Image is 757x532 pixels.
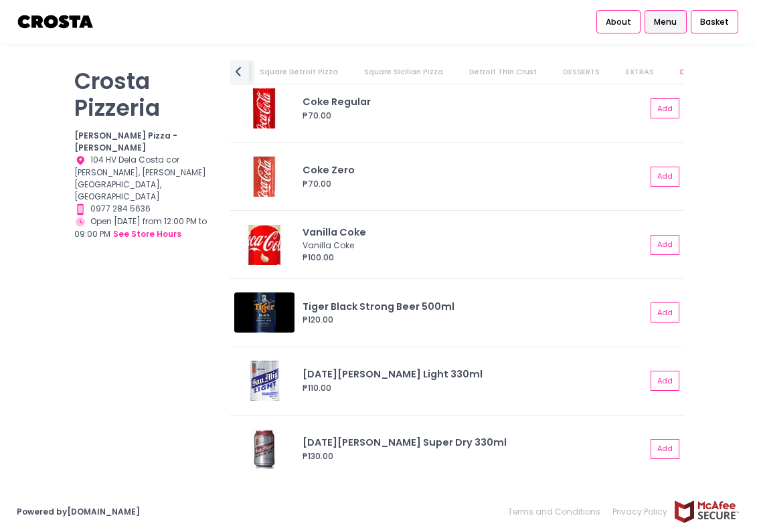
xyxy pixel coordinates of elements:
div: ₱100.00 [303,252,646,264]
button: Add [651,98,679,118]
img: Vanilla Coke [234,225,295,265]
img: logo [17,10,95,33]
div: 0977 284 5636 [74,203,214,215]
a: Square Sicilian Pizza [352,60,455,84]
button: Add [651,371,679,391]
div: [DATE][PERSON_NAME] Light 330ml [303,367,646,382]
div: Coke Zero [303,163,646,178]
a: Menu [645,10,686,34]
a: Square Detroit Pizza [248,60,350,84]
img: Tiger Black Strong Beer 500ml [234,292,295,333]
span: Menu [654,16,677,28]
a: DESSERTS [551,60,612,84]
div: Vanilla Coke [303,240,642,252]
button: Add [651,302,679,323]
div: ₱120.00 [303,314,646,326]
a: About [596,10,641,34]
div: [DATE][PERSON_NAME] Super Dry 330ml [303,436,646,450]
div: Tiger Black Strong Beer 500ml [303,300,646,315]
div: ₱70.00 [303,110,646,122]
button: see store hours [112,228,182,241]
button: Add [651,235,679,255]
div: ₱130.00 [303,450,646,462]
a: Powered by[DOMAIN_NAME] [17,506,140,517]
div: ₱70.00 [303,178,646,190]
img: Coke Regular [234,88,295,128]
img: San Miguel Super Dry 330ml [234,429,295,469]
div: 104 HV Dela Costa cor [PERSON_NAME], [PERSON_NAME][GEOGRAPHIC_DATA], [GEOGRAPHIC_DATA] [74,154,214,203]
div: Vanilla Coke [303,226,646,240]
a: EXTRAS [614,60,666,84]
button: Add [651,167,679,187]
img: mcafee-secure [673,500,740,523]
button: Add [651,439,679,459]
b: [PERSON_NAME] Pizza - [PERSON_NAME] [74,130,177,153]
a: DRINKS [668,60,719,84]
p: Crosta Pizzeria [74,68,214,122]
img: Coke Zero [234,157,295,197]
a: Terms and Conditions [508,500,606,524]
a: Privacy Policy [606,500,673,524]
img: San Miguel Light 330ml [234,361,295,401]
div: Coke Regular [303,95,646,110]
div: Open [DATE] from 12:00 PM to 09:00 PM [74,215,214,242]
div: ₱110.00 [303,382,646,394]
span: Basket [700,16,729,28]
a: Detroit Thin Crust [457,60,549,84]
span: About [606,16,631,28]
